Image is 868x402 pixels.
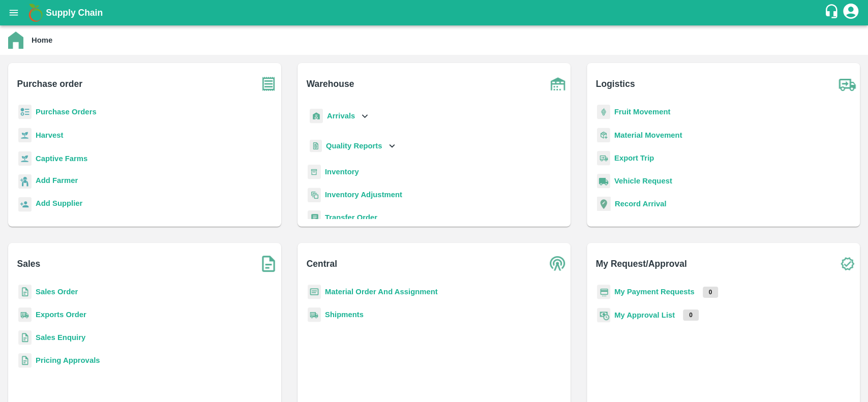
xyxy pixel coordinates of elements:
[18,128,32,143] img: harvest
[325,168,359,176] a: Inventory
[614,108,671,116] a: Fruit Movement
[614,311,675,319] a: My Approval List
[325,288,438,296] a: Material Order And Assignment
[597,285,610,299] img: payment
[17,257,41,271] b: Sales
[325,311,364,319] a: Shipments
[325,213,377,222] a: Transfer Order
[308,285,321,299] img: centralMaterial
[597,151,610,166] img: delivery
[18,197,32,212] img: supplier
[307,257,337,271] b: Central
[614,288,695,296] a: My Payment Requests
[308,210,321,225] img: whTransfer
[545,251,571,276] img: central
[8,32,23,49] img: home
[18,174,32,189] img: farmer
[614,131,682,139] a: Material Movement
[307,77,354,91] b: Warehouse
[18,285,32,299] img: sales
[308,105,371,128] div: Arrivals
[36,356,100,364] a: Pricing Approvals
[46,6,824,20] a: Supply Chain
[614,177,672,185] a: Vehicle Request
[308,165,321,179] img: whInventory
[597,307,610,323] img: approval
[326,142,382,150] b: Quality Reports
[36,288,78,296] a: Sales Order
[2,1,25,24] button: open drawer
[25,3,46,23] img: logo
[310,109,323,123] img: whArrival
[18,151,32,166] img: harvest
[36,333,85,342] a: Sales Enquiry
[17,77,82,91] b: Purchase order
[308,307,321,322] img: shipments
[842,2,860,23] div: account of current user
[18,330,32,345] img: sales
[256,251,281,276] img: soSales
[824,4,842,22] div: customer-support
[36,199,82,207] b: Add Supplier
[308,136,398,157] div: Quality Reports
[615,200,667,208] a: Record Arrival
[703,287,719,298] p: 0
[325,191,402,199] a: Inventory Adjustment
[597,174,610,189] img: vehicle
[310,140,322,152] img: qualityReport
[36,154,87,163] a: Captive Farms
[597,105,610,119] img: fruit
[834,251,860,276] img: check
[36,176,78,184] b: Add Farmer
[596,257,687,271] b: My Request/Approval
[36,108,97,116] a: Purchase Orders
[683,310,699,321] p: 0
[46,8,103,18] b: Supply Chain
[834,71,860,97] img: truck
[36,198,82,211] a: Add Supplier
[36,131,63,139] a: Harvest
[18,353,32,368] img: sales
[256,71,281,97] img: purchase
[18,307,32,322] img: shipments
[597,128,610,143] img: material
[597,197,611,211] img: recordArrival
[614,154,654,162] a: Export Trip
[36,175,78,189] a: Add Farmer
[308,188,321,202] img: inventory
[36,311,86,319] a: Exports Order
[596,77,635,91] b: Logistics
[545,71,571,97] img: warehouse
[327,112,355,120] b: Arrivals
[32,36,52,44] b: Home
[18,105,32,119] img: reciept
